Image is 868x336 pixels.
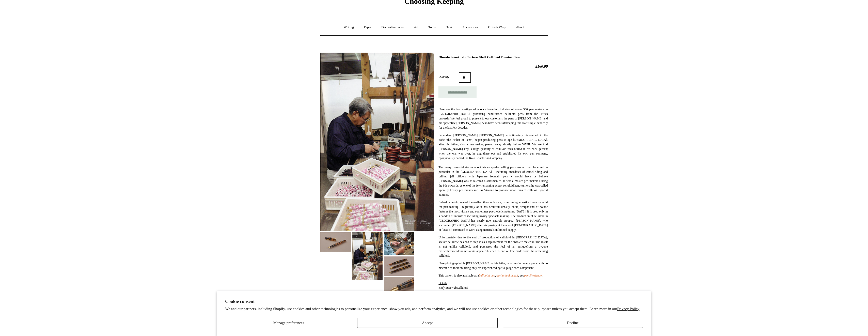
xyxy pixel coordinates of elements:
[409,21,423,34] a: Art
[352,232,383,280] img: Ohnishi Seisakusho Tortoise Shell Celluloid Fountain Pen
[359,21,376,34] a: Paper
[438,249,548,257] span: This pen is one of few made from the remaining celluloid.
[404,1,464,5] a: Choosing Keeping
[479,274,495,277] a: ballpoint pen
[438,286,457,289] em: Body material:
[503,318,643,328] button: Decline
[511,21,529,34] a: About
[384,232,414,255] img: Ohnishi Seisakusho Tortoise Shell Celluloid Fountain Pen
[438,262,548,270] span: Here photographed is [PERSON_NAME] at his lathe, hand turning every piece with no machine calibra...
[320,53,434,231] img: Ohnishi Seisakusho Tortoise Shell Celluloid Fountain Pen
[438,273,548,278] p: This pattern is also available as a
[617,307,639,311] a: Privacy Policy
[449,249,485,253] span: tremendous nostalgic appeal.
[438,133,548,197] p: Legendary [PERSON_NAME] [PERSON_NAME], affectionately nicknamed in the trade "the Father of Pens"...
[524,274,542,277] a: pencil extender
[339,21,358,34] a: Writing
[438,107,548,130] p: Here are the last vestiges of a once booming industry of some 500 pen makers in [GEOGRAPHIC_DATA]...
[225,307,643,312] p: We and our partners, including Shopify, use cookies and other technologies to personalize your ex...
[438,281,548,317] p: Celluloid Fine Gold-plated stainless steel, by German manufacturer [PERSON_NAME] Threaded screw-o...
[377,21,408,34] a: Decorative paper
[357,318,497,328] button: Accept
[438,74,459,79] label: Quantity
[438,200,548,232] p: Indeed celluloid, one of the earliest thermoplastics, is becoming an extinct base material for pe...
[438,55,548,59] h1: Ohnishi Seisakusho Tortoise Shell Celluloid Fountain Pen
[438,64,548,69] h2: £160.00
[384,277,414,296] img: Ohnishi Seisakusho Tortoise Shell Celluloid Fountain Pen
[444,249,449,253] span: with
[483,21,511,34] a: Gifts & Wrap
[438,236,548,248] span: Unfortunately, due to the end of production of celluloid in [GEOGRAPHIC_DATA], acetate cellulose ...
[273,321,304,325] span: Manage preferences
[225,318,352,328] button: Manage preferences
[479,274,496,277] em: ,
[225,299,643,304] h2: Cookie consent
[496,274,543,277] em: , and .
[496,274,518,277] a: mechanical pencil
[320,232,351,251] img: Ohnishi Seisakusho Tortoise Shell Celluloid Fountain Pen
[438,281,447,285] span: Details
[458,21,483,34] a: Accessories
[384,256,414,276] img: Ohnishi Seisakusho Tortoise Shell Celluloid Fountain Pen
[424,21,440,34] a: Tools
[441,21,457,34] a: Desk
